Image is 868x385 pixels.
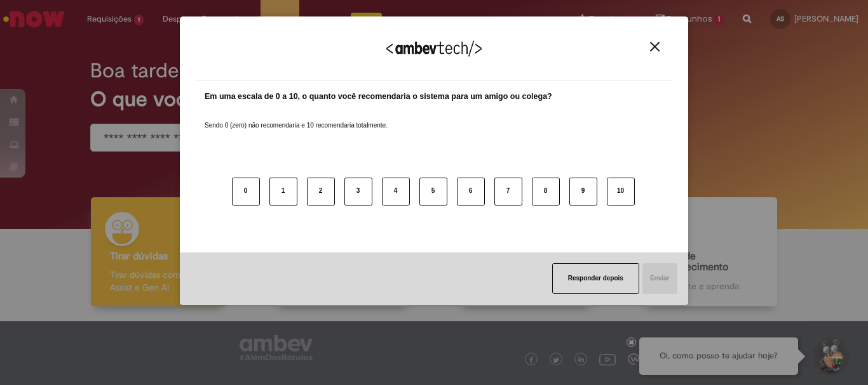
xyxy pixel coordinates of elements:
[419,178,447,206] button: 5
[532,178,560,206] button: 8
[269,178,297,206] button: 1
[607,178,635,206] button: 10
[552,263,639,294] button: Responder depois
[646,41,663,52] button: Close
[307,178,335,206] button: 2
[650,42,660,51] img: Close
[457,178,485,206] button: 6
[205,91,552,103] label: Em uma escala de 0 a 10, o quanto você recomendaria o sistema para um amigo ou colega?
[205,106,388,130] label: Sendo 0 (zero) não recomendaria e 10 recomendaria totalmente.
[386,41,482,56] img: Logo Ambevtech
[382,178,410,206] button: 4
[569,178,597,206] button: 9
[232,178,260,206] button: 0
[344,178,372,206] button: 3
[494,178,522,206] button: 7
